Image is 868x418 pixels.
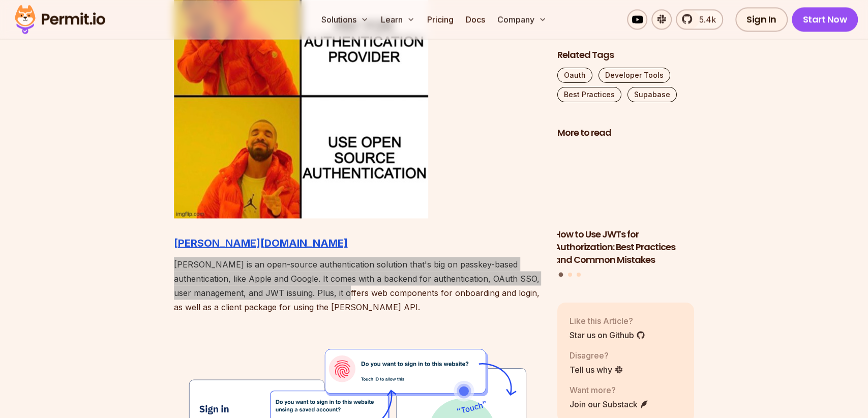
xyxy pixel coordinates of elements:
a: Tell us why [570,364,623,376]
p: Want more? [570,384,649,396]
span: 5.4k [693,13,716,25]
a: Join our Substack [570,398,649,410]
a: 5.4k [676,9,723,29]
div: Posts [557,145,695,279]
button: Go to slide 3 [577,273,581,277]
a: Start Now [792,7,858,32]
a: Docs [462,9,489,29]
li: 1 of 3 [554,145,692,266]
a: Developer Tools [598,68,670,83]
a: How to Use JWTs for Authorization: Best Practices and Common MistakesHow to Use JWTs for Authoriz... [554,145,692,266]
a: [PERSON_NAME][DOMAIN_NAME] [174,236,348,249]
h2: Related Tags [557,49,695,62]
button: Go to slide 2 [568,273,572,277]
a: Oauth [557,68,592,83]
a: Best Practices [557,87,621,102]
img: Permit logo [10,2,110,37]
h2: More to read [557,127,695,139]
a: Sign In [735,7,788,32]
button: Learn [377,9,419,29]
a: Pricing [423,9,458,29]
h3: How to Use JWTs for Authorization: Best Practices and Common Mistakes [554,228,692,266]
img: How to Use JWTs for Authorization: Best Practices and Common Mistakes [554,145,692,223]
p: Disagree? [570,349,623,362]
button: Solutions [317,9,373,29]
p: Like this Article? [570,315,645,327]
button: Go to slide 1 [559,273,563,277]
button: Company [493,9,551,29]
a: Star us on Github [570,329,645,341]
a: Supabase [627,87,677,102]
p: [PERSON_NAME] is an open-source authentication solution that's big on passkey-based authenticatio... [174,257,541,314]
